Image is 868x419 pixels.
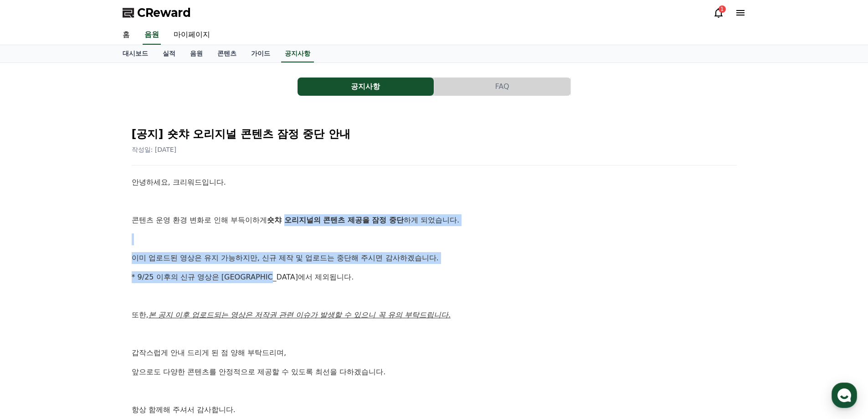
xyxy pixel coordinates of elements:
strong: 숏챠 오리지널의 콘텐츠 제공을 잠정 중단 [267,216,404,224]
a: 실적 [155,45,183,62]
a: 음원 [183,45,210,62]
span: 홈 [29,303,34,310]
a: 가이드 [244,45,277,62]
p: 안녕하세요, 크리워드입니다. [132,176,737,188]
a: 공지사항 [298,78,434,96]
span: 작성일: [DATE] [132,146,177,153]
span: CReward [137,5,191,20]
p: 항상 함께해 주셔서 감사합니다. [132,404,737,416]
p: 콘텐츠 운영 환경 변화로 인해 부득이하게 하게 되었습니다. [132,214,737,226]
a: 홈 [115,26,137,45]
span: 설정 [141,303,152,310]
a: CReward [123,5,191,20]
p: 또한, [132,309,737,321]
a: 공지사항 [281,45,314,62]
a: 대화 [60,289,118,312]
a: 홈 [3,289,60,312]
p: 갑작스럽게 안내 드리게 된 점 양해 부탁드리며, [132,347,737,359]
span: 대화 [83,303,94,310]
p: * 9/25 이후의 신규 영상은 [GEOGRAPHIC_DATA]에서 제외됩니다. [132,271,737,283]
u: 본 공지 이후 업로드되는 영상은 저작권 관련 이슈가 발생할 수 있으니 꼭 유의 부탁드립니다. [149,310,451,319]
a: 대시보드 [115,45,155,62]
a: 콘텐츠 [210,45,244,62]
button: 공지사항 [298,78,434,96]
a: 음원 [143,26,161,45]
a: 1 [713,7,724,18]
a: 설정 [118,289,175,312]
p: 앞으로도 다양한 콘텐츠를 안정적으로 제공할 수 있도록 최선을 다하겠습니다. [132,366,737,378]
h2: [공지] 숏챠 오리지널 콘텐츠 잠정 중단 안내 [132,127,737,141]
p: 이미 업로드된 영상은 유지 가능하지만, 신규 제작 및 업로드는 중단해 주시면 감사하겠습니다. [132,252,737,264]
button: FAQ [434,78,570,96]
div: 1 [719,5,726,13]
a: 마이페이지 [166,26,217,45]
